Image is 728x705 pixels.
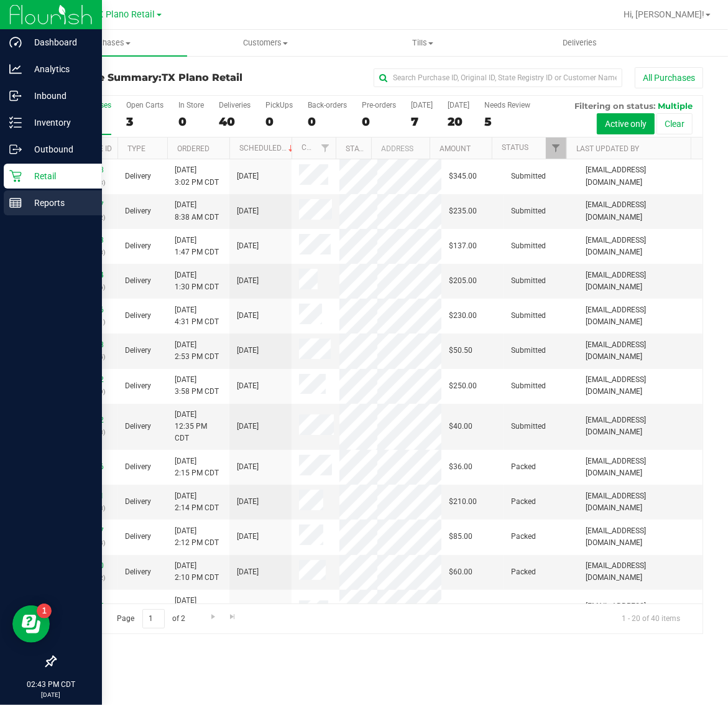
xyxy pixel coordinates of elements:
[175,595,222,631] span: [DATE] 10:52 AM CDT
[374,68,622,87] input: Search Purchase ID, Original ID, State Registry ID or Customer Name...
[126,101,164,110] div: Open Carts
[308,101,347,110] div: Back-orders
[125,275,151,287] span: Delivery
[237,566,259,578] span: [DATE]
[484,114,530,129] div: 5
[440,144,471,153] a: Amount
[30,30,187,56] a: Purchases
[511,240,546,252] span: Submitted
[37,604,52,619] iframe: Resource center unread badge
[237,461,259,473] span: [DATE]
[344,30,501,56] a: Tills
[219,101,251,110] div: Deliveries
[22,169,96,184] p: Retail
[449,240,477,252] span: $137.00
[125,240,151,252] span: Delivery
[125,170,151,182] span: Delivery
[126,114,164,129] div: 3
[125,531,151,543] span: Delivery
[362,101,396,110] div: Pre-orders
[93,9,155,20] span: TX Plano Retail
[635,67,703,88] button: All Purchases
[511,531,536,543] span: Packed
[178,101,204,110] div: In Store
[125,205,151,217] span: Delivery
[237,496,259,508] span: [DATE]
[127,144,145,153] a: Type
[624,9,704,19] span: Hi, [PERSON_NAME]!
[30,37,187,49] span: Purchases
[586,560,695,584] span: [EMAIL_ADDRESS][DOMAIN_NAME]
[22,142,96,157] p: Outbound
[449,421,472,432] span: $40.00
[586,490,695,514] span: [EMAIL_ADDRESS][DOMAIN_NAME]
[237,421,259,432] span: [DATE]
[188,37,344,49] span: Customers
[265,114,293,129] div: 0
[448,101,469,110] div: [DATE]
[448,114,469,129] div: 20
[9,170,22,182] inline-svg: Retail
[597,113,655,134] button: Active only
[502,143,528,152] a: Status
[511,170,546,182] span: Submitted
[586,339,695,363] span: [EMAIL_ADDRESS][DOMAIN_NAME]
[9,197,22,209] inline-svg: Reports
[586,414,695,438] span: [EMAIL_ADDRESS][DOMAIN_NAME]
[511,310,546,322] span: Submitted
[574,101,655,111] span: Filtering on status:
[237,380,259,392] span: [DATE]
[6,690,96,699] p: [DATE]
[175,269,219,293] span: [DATE] 1:30 PM CDT
[586,600,695,624] span: [EMAIL_ADDRESS][DOMAIN_NAME]
[175,560,219,584] span: [DATE] 2:10 PM CDT
[237,310,259,322] span: [DATE]
[175,374,219,398] span: [DATE] 3:58 PM CDT
[177,144,210,153] a: Ordered
[175,525,219,549] span: [DATE] 2:12 PM CDT
[175,490,219,514] span: [DATE] 2:14 PM CDT
[302,143,340,152] a: Customer
[308,114,347,129] div: 0
[449,205,477,217] span: $235.00
[125,496,151,508] span: Delivery
[501,30,658,56] a: Deliveries
[586,164,695,188] span: [EMAIL_ADDRESS][DOMAIN_NAME]
[175,164,219,188] span: [DATE] 3:02 PM CDT
[586,269,695,293] span: [EMAIL_ADDRESS][DOMAIN_NAME]
[175,199,219,223] span: [DATE] 8:38 AM CDT
[371,138,430,159] th: Address
[125,310,151,322] span: Delivery
[175,339,219,363] span: [DATE] 2:53 PM CDT
[125,345,151,357] span: Delivery
[237,531,259,543] span: [DATE]
[178,114,204,129] div: 0
[449,461,472,473] span: $36.00
[449,566,472,578] span: $60.00
[586,455,695,479] span: [EMAIL_ADDRESS][DOMAIN_NAME]
[125,461,151,473] span: Delivery
[9,116,22,129] inline-svg: Inventory
[237,275,259,287] span: [DATE]
[237,240,259,252] span: [DATE]
[586,235,695,258] span: [EMAIL_ADDRESS][DOMAIN_NAME]
[125,566,151,578] span: Delivery
[224,609,242,626] a: Go to the last page
[237,205,259,217] span: [DATE]
[546,138,566,159] a: Filter
[411,114,433,129] div: 7
[511,345,546,357] span: Submitted
[9,36,22,49] inline-svg: Dashboard
[586,374,695,398] span: [EMAIL_ADDRESS][DOMAIN_NAME]
[162,72,242,83] span: TX Plano Retail
[511,566,536,578] span: Packed
[658,101,693,111] span: Multiple
[657,113,693,134] button: Clear
[237,170,259,182] span: [DATE]
[175,304,219,328] span: [DATE] 4:31 PM CDT
[511,496,536,508] span: Packed
[219,114,251,129] div: 40
[175,235,219,258] span: [DATE] 1:47 PM CDT
[449,345,472,357] span: $50.50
